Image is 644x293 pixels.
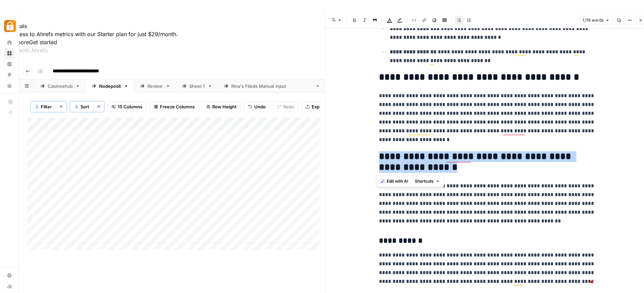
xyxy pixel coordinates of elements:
[415,178,434,184] span: Shortcuts
[147,83,163,89] div: Review
[4,70,15,80] a: Opportunities
[202,101,241,112] button: Row Height
[118,103,142,110] span: 15 Columns
[301,101,340,112] button: Export CSV
[34,79,86,93] a: Casinoshub
[149,101,199,112] button: Freeze Columns
[107,101,147,112] button: 15 Columns
[273,101,299,112] button: Redo
[244,101,270,112] button: Undo
[218,79,326,93] a: [PERSON_NAME]'s Fileds Manual input
[99,83,121,89] div: Nodeposit
[212,103,237,110] span: Row Height
[231,83,313,89] div: [PERSON_NAME]'s Fileds Manual input
[4,59,15,70] a: Insights
[4,281,15,292] a: Usage
[48,83,73,89] div: Casinoshub
[283,103,294,110] span: Redo
[80,103,89,110] span: Sort
[29,38,57,46] button: Get started
[134,79,176,93] a: Review
[412,177,443,186] button: Shortcuts
[160,103,195,110] span: Freeze Columns
[254,103,266,110] span: Undo
[312,103,336,110] span: Export CSV
[35,104,39,109] div: 1
[41,103,52,110] span: Filter
[4,80,15,91] a: Your Data
[378,177,411,186] button: Edit with AI
[75,104,77,109] span: 1
[86,79,134,93] a: Nodeposit
[74,104,78,109] div: 1
[579,16,613,25] button: 1,116 words
[189,83,205,89] div: Sheet 1
[387,178,408,184] span: Edit with AI
[30,101,56,112] button: 1Filter
[582,17,603,23] span: 1,116 words
[176,79,218,93] a: Sheet 1
[70,101,93,112] button: 1Sort
[4,270,15,281] a: Settings
[36,104,38,109] span: 1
